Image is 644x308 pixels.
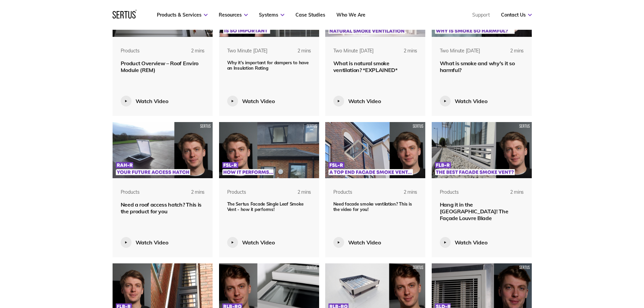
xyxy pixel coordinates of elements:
div: Watch Video [242,98,275,104]
span: Hang it in the [GEOGRAPHIC_DATA]! The Façade Louvre Blade [440,201,508,221]
span: Need a roof access hatch? This is the product for you [121,201,201,215]
div: Watch Video [455,98,487,104]
div: Products [121,48,140,54]
span: Product Overview – Roof Enviro Module (REM) [121,60,198,73]
a: Contact Us [501,12,532,18]
div: Watch Video [348,98,381,104]
div: 2 mins [389,189,417,201]
div: Watch Video [348,239,381,246]
div: Products [440,189,459,196]
div: 2 mins [283,48,311,60]
div: Watch Video [455,239,487,246]
a: Support [472,12,490,18]
div: 2 mins [176,48,205,60]
div: Watch Video [242,239,275,246]
a: Systems [259,12,284,18]
div: Watch Video [136,98,168,104]
div: 2 mins [496,48,524,60]
div: 2 mins [283,189,311,201]
div: 2 mins [389,48,417,60]
div: Two Minute [DATE] [333,48,374,54]
div: Two Minute [DATE] [440,48,480,54]
a: Case Studies [295,12,325,18]
div: Two Minute [DATE] [227,48,268,54]
span: Why it's important for dampers to have an Insulation Rating [227,60,309,71]
a: Resources [219,12,248,18]
span: What is smoke and why's it so harmful? [440,60,515,73]
div: Watch Video [136,239,168,246]
span: What is natural smoke ventilation? *EXPLAINED* [333,60,398,73]
span: Need facade smoke ventilation? This is the video for you! [333,201,412,212]
div: Products [227,189,246,196]
span: The Sertus Facade Single Leaf Smoke Vent - how it performs! [227,201,304,212]
iframe: Chat Widget [522,230,644,308]
div: 2 mins [496,189,524,201]
div: Products [121,189,140,196]
div: 2 mins [176,189,205,201]
a: Products & Services [157,12,208,18]
div: Products [333,189,352,196]
a: Who We Are [336,12,365,18]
